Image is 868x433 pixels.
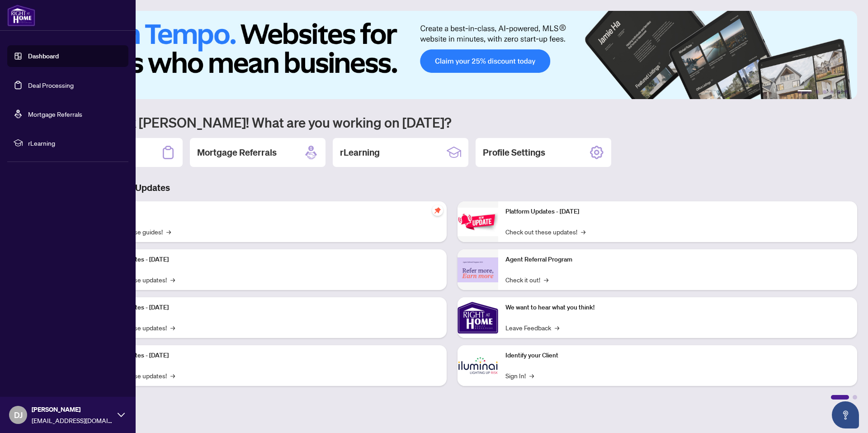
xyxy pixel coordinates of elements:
[555,323,559,333] span: →
[47,114,857,131] h1: Welcome back [PERSON_NAME]! What are you working on [DATE]?
[95,303,439,313] p: Platform Updates - [DATE]
[797,90,812,94] button: 1
[14,409,23,421] span: DJ
[28,81,74,89] a: Deal Processing
[844,90,848,94] button: 6
[170,323,175,333] span: →
[823,90,826,94] button: 3
[505,275,548,285] a: Check it out!→
[170,275,175,285] span: →
[505,371,534,381] a: Sign In!→
[28,52,59,60] a: Dashboard
[816,90,819,94] button: 2
[832,401,859,428] button: Open asap
[505,303,850,313] p: We want to hear what you think!
[95,351,439,361] p: Platform Updates - [DATE]
[505,255,850,265] p: Agent Referral Program
[505,323,559,333] a: Leave Feedback→
[544,275,548,285] span: →
[505,227,585,237] a: Check out these updates!→
[7,5,35,26] img: logo
[432,205,443,216] span: pushpin
[581,227,585,237] span: →
[47,181,857,194] h3: Brokerage & Industry Updates
[830,90,834,94] button: 4
[32,404,113,414] span: [PERSON_NAME]
[505,207,850,217] p: Platform Updates - [DATE]
[505,351,850,361] p: Identify your Client
[166,227,171,237] span: →
[529,371,534,381] span: →
[458,208,498,236] img: Platform Updates - June 23, 2025
[458,345,498,386] img: Identify your Client
[483,146,545,159] h2: Profile Settings
[837,90,841,94] button: 5
[32,415,113,425] span: [EMAIL_ADDRESS][DOMAIN_NAME]
[458,297,498,338] img: We want to hear what you think!
[28,110,82,118] a: Mortgage Referrals
[197,146,277,159] h2: Mortgage Referrals
[95,207,439,217] p: Self-Help
[28,138,122,148] span: rLearning
[95,255,439,265] p: Platform Updates - [DATE]
[458,257,498,282] img: Agent Referral Program
[47,11,857,99] img: Slide 0
[170,371,175,381] span: →
[340,146,380,159] h2: rLearning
